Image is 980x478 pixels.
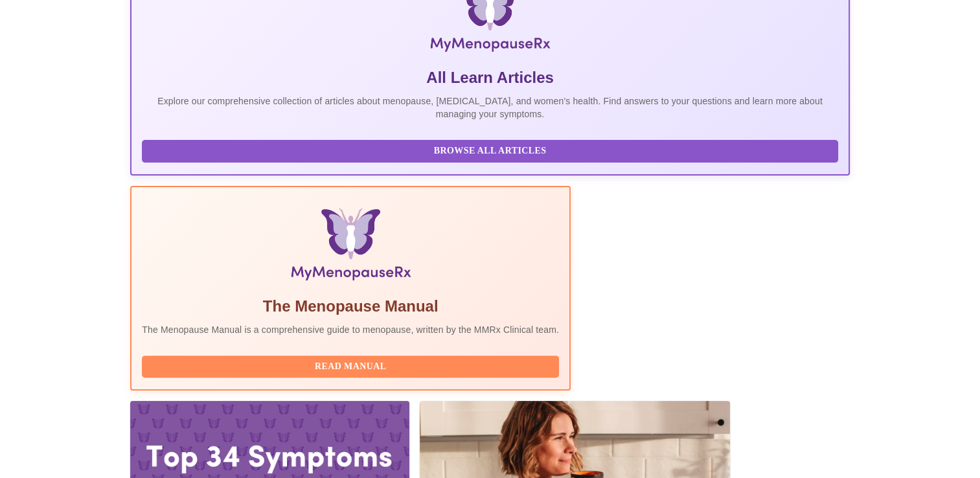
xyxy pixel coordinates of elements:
h5: The Menopause Manual [142,296,559,317]
h5: All Learn Articles [142,67,838,88]
span: Browse All Articles [155,143,825,159]
a: Read Manual [142,360,562,371]
p: Explore our comprehensive collection of articles about menopause, [MEDICAL_DATA], and women's hea... [142,95,838,120]
button: Browse All Articles [142,140,838,163]
p: The Menopause Manual is a comprehensive guide to menopause, written by the MMRx Clinical team. [142,323,559,336]
span: Read Manual [155,359,546,375]
button: Read Manual [142,356,559,378]
img: Menopause Manual [208,208,492,286]
a: Browse All Articles [142,144,841,155]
